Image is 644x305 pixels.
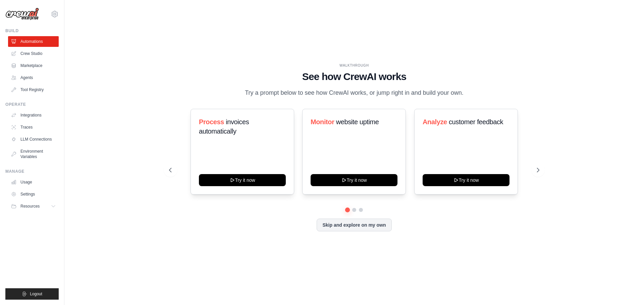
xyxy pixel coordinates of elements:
[5,288,59,300] button: Logout
[199,118,224,126] span: Process
[5,102,59,107] div: Operate
[423,174,509,186] button: Try it now
[30,291,42,297] span: Logout
[169,71,539,83] h1: See how CrewAI works
[5,8,39,20] img: Logo
[169,63,539,68] div: WALKTHROUGH
[241,88,467,98] p: Try a prompt below to see how CrewAI works, or jump right in and build your own.
[199,174,286,186] button: Try it now
[199,118,249,135] span: invoices automatically
[8,110,59,121] a: Integrations
[5,28,59,33] div: Build
[8,84,59,95] a: Tool Registry
[317,219,391,231] button: Skip and explore on my own
[610,273,644,305] iframe: Chat Widget
[8,134,59,145] a: LLM Connections
[449,118,503,126] span: customer feedback
[8,72,59,83] a: Agents
[311,118,334,126] span: Monitor
[423,118,447,126] span: Analyze
[336,118,379,126] span: website uptime
[8,60,59,71] a: Marketplace
[8,48,59,59] a: Crew Studio
[8,122,59,133] a: Traces
[8,201,59,212] button: Resources
[8,177,59,187] a: Usage
[8,36,59,47] a: Automations
[8,146,59,162] a: Environment Variables
[8,189,59,200] a: Settings
[311,174,397,186] button: Try it now
[20,204,40,209] span: Resources
[5,169,59,174] div: Manage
